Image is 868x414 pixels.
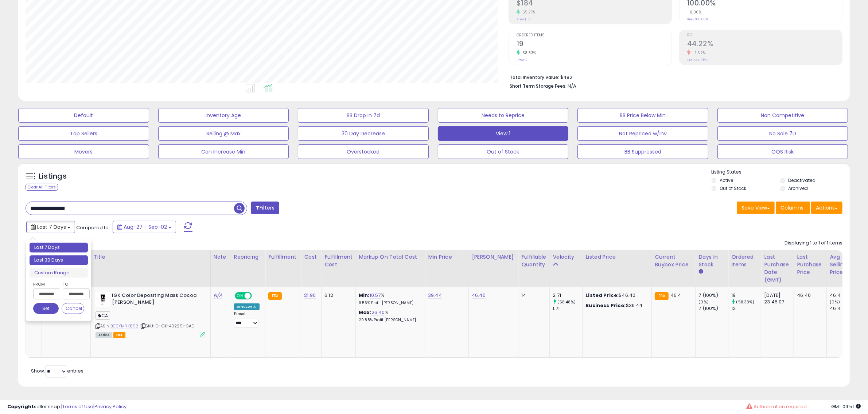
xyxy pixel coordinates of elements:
small: 55.77% [520,9,536,15]
div: Fulfillable Quantity [521,253,546,268]
span: Ordered Items [517,33,672,37]
h2: 19 [517,40,672,49]
h5: Listings [39,171,67,182]
div: seller snap | | [7,403,126,410]
div: 2.71 [553,292,582,299]
button: No Sale 7D [717,126,848,141]
span: 46.4 [670,292,681,299]
span: 2025-09-11 09:51 GMT [831,403,861,410]
div: Days In Stock [698,253,725,268]
div: Velocity [553,253,579,261]
button: OOS Risk [717,144,848,159]
div: 19 [731,292,761,299]
button: Movers [18,144,149,159]
label: Out of Stock [720,185,746,191]
div: 7 (100%) [698,305,728,312]
div: Current Buybox Price [655,253,692,268]
div: Min Price [428,253,466,261]
button: Can Increase Min [158,144,289,159]
div: Clear All Filters [26,184,58,191]
small: Prev: 44.95% [687,58,707,62]
small: FBA [655,292,668,300]
strong: Copyright [7,403,34,410]
button: Needs to Reprice [438,108,569,123]
div: Avg Selling Price [830,253,856,276]
div: % [359,292,419,306]
div: Fulfillment [268,253,298,261]
span: All listings currently available for purchase on Amazon [96,332,112,338]
button: Last 7 Days [26,221,75,233]
span: | SKU: D-IGK-402291-CAD [140,323,195,329]
div: 46.4 [830,305,859,312]
div: Fulfillment Cost [324,253,353,268]
button: Top Sellers [18,126,149,141]
div: Note [214,253,228,261]
button: BB Suppressed [577,144,708,159]
span: Last 7 Days [37,223,66,231]
button: Selling @ Max [158,126,289,141]
div: 1.71 [553,305,582,312]
div: ASIN: [96,292,205,338]
a: N/A [214,292,222,299]
span: CA [96,311,110,320]
small: (58.33%) [736,299,755,305]
label: From [33,280,59,288]
button: BB Price Below Min [577,108,708,123]
div: 46.4 [830,292,859,299]
span: ON [236,293,245,299]
a: 39.44 [428,292,442,299]
label: Archived [789,185,808,191]
p: 20.88% Profit [PERSON_NAME] [359,318,419,323]
div: 14 [521,292,544,299]
th: The percentage added to the cost of goods (COGS) that forms the calculator for Min & Max prices. [356,250,425,287]
button: Overstocked [298,144,429,159]
div: Markup on Total Cost [359,253,422,261]
span: Show: entries [31,367,83,374]
li: $482 [510,72,837,81]
p: Listing States: [712,169,850,176]
a: Privacy Policy [94,403,126,410]
small: (58.48%) [558,299,576,305]
button: Not Repriced w/Inv [577,126,708,141]
p: 9.56% Profit [PERSON_NAME] [359,300,419,306]
div: Ordered Items [731,253,758,268]
b: Min: [359,292,370,299]
button: Aug-27 - Sep-02 [113,221,176,233]
div: 46.40 [797,292,821,299]
button: Actions [811,202,842,214]
small: 0.00% [687,9,702,15]
a: 26.40 [371,309,385,316]
div: Displaying 1 to 1 of 1 items [785,240,842,247]
div: 12 [731,305,761,312]
button: Set [33,303,59,314]
button: BB Drop in 7d [298,108,429,123]
button: Save View [737,202,775,214]
li: Last 7 Days [30,243,88,252]
div: 6.12 [324,292,350,299]
span: Columns [781,204,803,211]
small: Prev: 12 [517,58,528,62]
span: Compared to: [76,224,110,231]
div: Repricing [234,253,262,261]
button: Columns [776,202,810,214]
span: FBA [113,332,126,338]
div: Listed Price [585,253,649,261]
div: [DATE] 23:45:07 [764,292,788,305]
button: Cancel [62,303,84,314]
small: 58.33% [520,50,536,56]
small: Prev: 100.00% [687,17,708,21]
small: (0%) [698,299,709,305]
span: OFF [250,293,262,299]
div: Cost [304,253,318,261]
b: IGK Color Depositing Mask Cocoa [PERSON_NAME] [112,292,201,307]
div: Preset: [234,311,260,328]
small: Days In Stock. [698,268,703,275]
b: Total Inventory Value: [510,74,559,80]
div: [PERSON_NAME] [472,253,515,261]
div: $39.44 [585,302,646,309]
button: Out of Stock [438,144,569,159]
span: Aug-27 - Sep-02 [124,223,167,231]
a: 10.57 [370,292,381,299]
button: Default [18,108,149,123]
label: Deactivated [789,177,816,183]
